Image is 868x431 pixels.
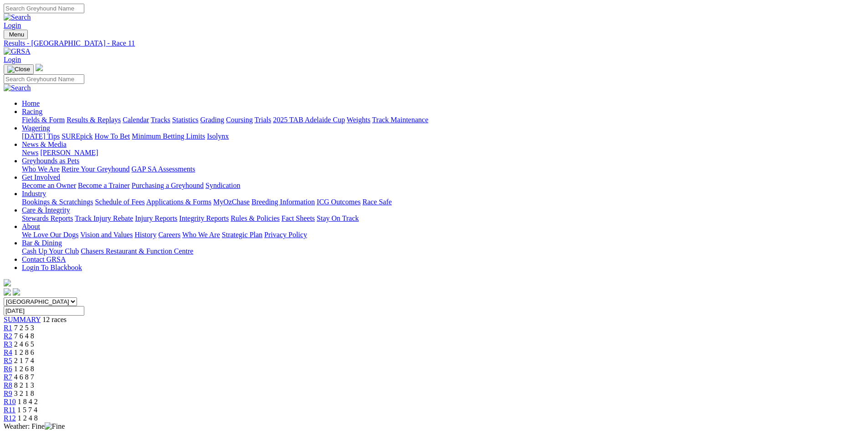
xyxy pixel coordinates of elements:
button: Toggle navigation [4,64,34,74]
span: 1 8 4 2 [18,398,38,405]
div: Results - [GEOGRAPHIC_DATA] - Race 11 [4,39,864,47]
a: R11 [4,406,15,414]
span: R6 [4,365,12,373]
span: 1 2 6 8 [14,365,34,373]
a: Stewards Reports [22,214,73,222]
span: R5 [4,357,12,364]
a: About [22,223,40,230]
img: twitter.svg [13,288,20,296]
span: R1 [4,324,12,332]
div: Bar & Dining [22,247,864,255]
a: Breeding Information [252,198,315,206]
div: Get Involved [22,182,864,190]
a: Become an Owner [22,182,76,189]
a: Bar & Dining [22,239,62,247]
a: News [22,149,38,156]
a: R12 [4,414,16,422]
a: Fields & Form [22,116,65,124]
a: Stay On Track [317,214,359,222]
a: Strategic Plan [222,231,262,239]
a: R8 [4,381,12,389]
a: R3 [4,340,12,348]
div: Industry [22,198,864,206]
div: News & Media [22,149,864,157]
a: Vision and Values [80,231,133,239]
a: Home [22,99,40,107]
button: Toggle navigation [4,30,28,39]
a: R4 [4,348,12,356]
a: Chasers Restaurant & Function Centre [81,247,193,255]
a: Care & Integrity [22,206,70,214]
a: R10 [4,398,16,405]
a: Coursing [226,116,253,124]
a: Bookings & Scratchings [22,198,93,206]
a: Results & Replays [67,116,121,124]
a: Schedule of Fees [95,198,144,206]
div: Wagering [22,132,864,140]
a: Race Safe [362,198,391,206]
a: We Love Our Dogs [22,231,78,239]
span: 7 6 4 8 [14,332,34,340]
a: R9 [4,389,12,397]
a: Wagering [22,124,50,132]
span: Weather: Fine [4,422,65,430]
a: Who We Are [22,165,60,173]
a: [DATE] Tips [22,132,60,140]
img: Search [4,84,31,92]
span: 1 5 7 4 [17,406,37,414]
a: SUMMARY [4,316,41,323]
a: Get Involved [22,173,60,181]
a: SUREpick [62,132,92,140]
input: Select date [4,306,84,316]
div: Greyhounds as Pets [22,165,864,173]
a: Syndication [205,182,240,189]
a: Minimum Betting Limits [132,132,205,140]
a: Who We Are [182,231,220,239]
a: R7 [4,373,12,381]
a: Contact GRSA [22,255,66,263]
a: GAP SA Assessments [132,165,195,173]
span: 8 2 1 3 [14,381,34,389]
a: Injury Reports [135,214,177,222]
a: Fact Sheets [282,214,315,222]
a: Trials [254,116,271,124]
input: Search [4,74,84,84]
a: How To Bet [95,132,130,140]
a: Grading [200,116,224,124]
img: logo-grsa-white.png [4,279,11,286]
a: R2 [4,332,12,340]
a: [PERSON_NAME] [40,149,98,156]
a: Weights [347,116,370,124]
span: 7 2 5 3 [14,324,34,332]
a: MyOzChase [213,198,250,206]
a: Racing [22,108,42,115]
div: Racing [22,116,864,124]
span: 1 2 8 6 [14,348,34,356]
span: 2 1 7 4 [14,357,34,364]
img: Close [7,66,30,73]
span: Menu [9,31,24,38]
a: Industry [22,190,46,197]
a: Applications & Forms [146,198,211,206]
span: 12 races [42,316,67,323]
a: Calendar [123,116,149,124]
a: ICG Outcomes [317,198,360,206]
img: Search [4,13,31,21]
a: Login To Blackbook [22,264,82,271]
a: News & Media [22,140,67,148]
a: Greyhounds as Pets [22,157,79,165]
img: Fine [45,422,65,431]
a: Track Maintenance [372,116,428,124]
img: logo-grsa-white.png [36,64,43,71]
a: Integrity Reports [179,214,229,222]
div: About [22,231,864,239]
a: 2025 TAB Adelaide Cup [273,116,345,124]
